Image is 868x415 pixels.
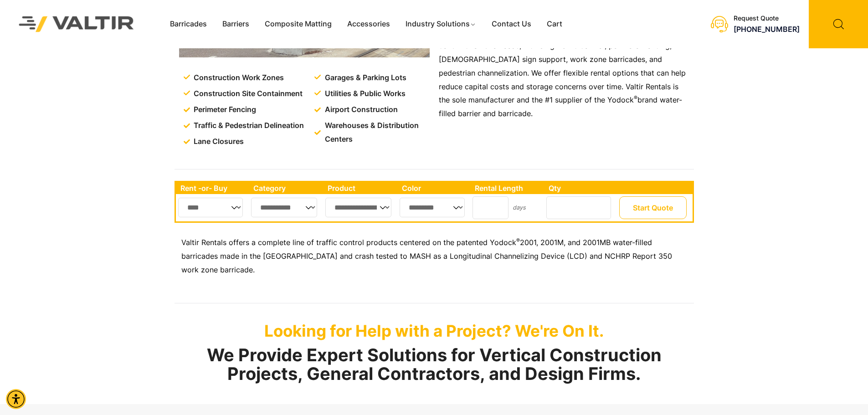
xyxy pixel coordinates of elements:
[251,198,318,217] select: Single select
[398,17,484,31] a: Industry Solutions
[175,321,694,340] p: Looking for Help with a Project? We're On It.
[539,17,570,31] a: Cart
[634,94,637,101] sup: ®
[162,17,215,31] a: Barricades
[191,103,256,117] span: Perimeter Fencing
[181,238,516,247] span: Valtir Rentals offers a complete line of traffic control products centered on the patented Yodock
[439,26,689,121] p: Valtir’s water-filled barricades can be assembled to meet various construction site needs, includ...
[6,389,26,409] div: Accessibility Menu
[257,17,339,31] a: Composite Matting
[484,17,539,31] a: Contact Us
[397,182,471,194] th: Color
[323,71,406,85] span: Garages & Parking Lots
[191,87,303,101] span: Construction Site Containment
[249,182,324,194] th: Category
[734,15,800,22] div: Request Quote
[323,119,431,146] span: Warehouses & Distribution Centers
[323,182,397,194] th: Product
[470,182,544,194] th: Rental Length
[513,204,526,211] small: days
[323,103,398,117] span: Airport Construction
[175,346,694,384] h2: We Provide Expert Solutions for Vertical Construction Projects, General Contractors, and Design F...
[323,87,406,101] span: Utilities & Public Works
[181,238,672,274] span: 2001, 2001M, and 2001MB water-filled barricades made in the [GEOGRAPHIC_DATA] and crash tested to...
[734,25,800,34] a: call (888) 496-3625
[619,196,687,219] button: Start Quote
[176,182,249,194] th: Rent -or- Buy
[516,237,520,244] sup: ®
[191,119,304,133] span: Traffic & Pedestrian Delineation
[544,182,616,194] th: Qty
[191,135,244,149] span: Lane Closures
[178,198,243,217] select: Single select
[325,198,391,217] select: Single select
[339,17,398,31] a: Accessories
[400,198,465,217] select: Single select
[191,71,284,85] span: Construction Work Zones
[473,196,508,219] input: Number
[546,196,611,219] input: Number
[215,17,257,31] a: Barriers
[7,4,146,44] img: Valtir Rentals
